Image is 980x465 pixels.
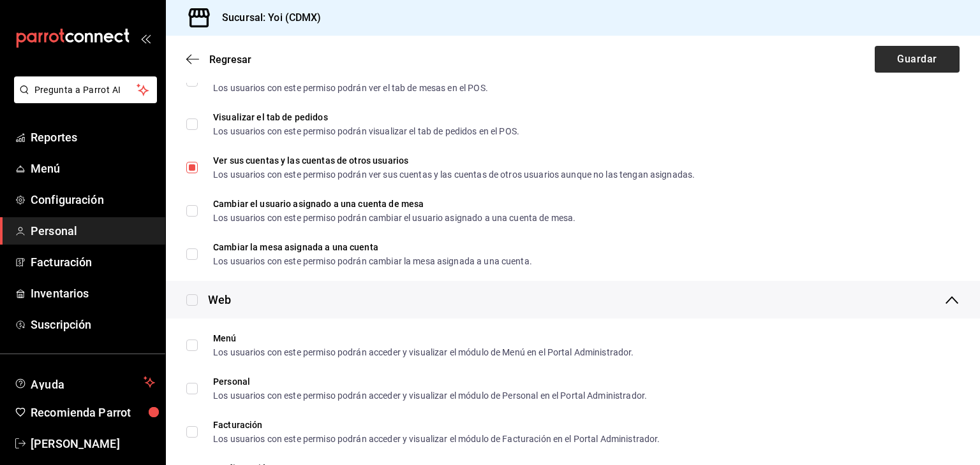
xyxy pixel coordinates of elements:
span: Inventarios [31,285,155,302]
span: Regresar [209,54,251,66]
a: Pregunta a Parrot AI [9,92,157,106]
div: Ver sus cuentas y las cuentas de otros usuarios [213,156,695,165]
span: Personal [31,222,155,240]
div: Los usuarios con este permiso podrán acceder y visualizar el módulo de Facturación en el Portal A... [213,434,660,443]
span: [PERSON_NAME] [31,435,155,452]
span: Pregunta a Parrot AI [34,83,137,97]
span: Facturación [31,254,155,271]
div: Cambiar la mesa asignada a una cuenta [213,243,532,252]
span: Menú [31,160,155,177]
div: Los usuarios con este permiso podrán cambiar la mesa asignada a una cuenta. [213,257,532,266]
button: Guardar [875,46,960,73]
span: Reportes [31,129,155,146]
span: Suscripción [31,316,155,333]
span: Recomienda Parrot [31,404,155,421]
button: Regresar [186,54,251,66]
h3: Sucursal: Yoi (CDMX) [212,10,322,25]
div: Los usuarios con este permiso podrán acceder y visualizar el módulo de Menú en el Portal Administ... [213,348,634,357]
div: Los usuarios con este permiso podrán acceder y visualizar el módulo de Personal en el Portal Admi... [213,391,647,400]
span: Ayuda [31,375,138,390]
div: Los usuarios con este permiso podrán ver sus cuentas y las cuentas de otros usuarios aunque no la... [213,170,695,179]
button: open_drawer_menu [140,33,151,43]
div: Los usuarios con este permiso podrán ver el tab de mesas en el POS. [213,83,488,92]
div: Cambiar el usuario asignado a una cuenta de mesa [213,199,575,208]
div: Menú [213,334,634,343]
button: Pregunta a Parrot AI [14,76,157,103]
div: Los usuarios con este permiso podrán visualizar el tab de pedidos en el POS. [213,127,519,136]
span: Configuración [31,191,155,208]
div: Personal [213,377,647,386]
div: Web [208,291,231,308]
div: Visualizar el tab de pedidos [213,113,519,122]
div: Los usuarios con este permiso podrán cambiar el usuario asignado a una cuenta de mesa. [213,213,575,222]
div: Facturación [213,420,660,429]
